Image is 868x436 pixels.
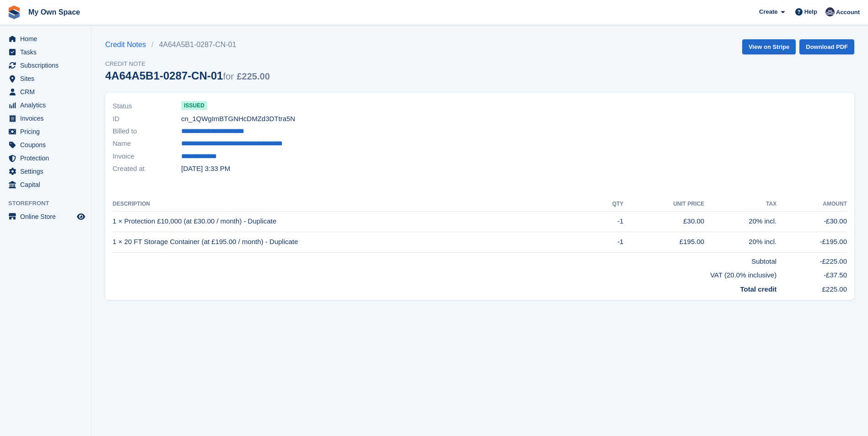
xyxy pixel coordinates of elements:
span: Online Store [20,210,75,223]
span: Invoice [113,151,181,162]
strong: Total credit [740,285,776,293]
span: CRM [20,85,75,98]
span: Home [20,32,75,45]
span: Created at [113,164,181,174]
a: View on Stripe [742,39,796,54]
a: menu [5,59,86,72]
a: menu [5,32,86,45]
th: Tax [704,197,776,212]
span: Storefront [8,199,91,208]
a: menu [5,138,86,151]
a: Credit Notes [105,39,151,50]
a: menu [5,210,86,223]
span: Pricing [20,125,75,138]
span: issued [181,101,207,110]
span: ID [113,114,181,124]
span: Account [836,8,860,17]
img: stora-icon-8386f47178a22dfd0bd8f6a31ec36ba5ce8667c1dd55bd0f319d3a0aa187defe.svg [7,5,21,19]
td: £30.00 [624,211,705,232]
span: Settings [20,165,75,178]
td: -£225.00 [776,252,847,266]
a: menu [5,165,86,178]
a: Download PDF [799,39,854,54]
a: menu [5,125,86,138]
td: VAT (20.0% inclusive) [113,266,776,281]
td: £225.00 [776,281,847,295]
span: Status [113,101,181,112]
span: Billed to [113,126,181,137]
span: £225.00 [237,71,270,81]
td: 20% incl. [704,211,776,232]
a: menu [5,46,86,58]
span: Sites [20,72,75,85]
td: -1 [594,211,624,232]
span: Credit Note [105,59,270,69]
img: Gary Chamberlain [825,7,835,16]
span: cn_1QWgImBTGNHcDMZd3DTtra5N [181,114,295,124]
th: Description [113,197,594,212]
td: -1 [594,232,624,252]
span: Analytics [20,99,75,112]
td: 1 × 20 FT Storage Container (at £195.00 / month) - Duplicate [113,232,594,252]
a: My Own Space [25,5,84,20]
time: 2024-12-16 15:33:44 UTC [181,164,230,174]
th: QTY [594,197,624,212]
td: -£195.00 [776,232,847,252]
td: -£30.00 [776,211,847,232]
a: menu [5,152,86,165]
td: -£37.50 [776,266,847,281]
th: Unit Price [624,197,705,212]
a: menu [5,85,86,98]
td: 1 × Protection £10,000 (at £30.00 / month) - Duplicate [113,211,594,232]
a: Preview store [75,211,86,222]
a: menu [5,112,86,125]
span: Help [804,7,817,16]
span: Invoices [20,112,75,125]
h1: 4A64A5B1-0287-CN-01 [105,69,270,82]
span: Coupons [20,138,75,151]
a: menu [5,99,86,112]
a: menu [5,178,86,191]
td: £195.00 [624,232,705,252]
a: menu [5,72,86,85]
span: Capital [20,178,75,191]
span: Protection [20,152,75,165]
span: Name [113,138,181,149]
span: Tasks [20,46,75,58]
span: Subscriptions [20,59,75,72]
td: 20% incl. [704,232,776,252]
nav: breadcrumbs [105,39,270,50]
span: Create [759,7,777,16]
td: Subtotal [113,252,776,266]
th: Amount [776,197,847,212]
span: for [223,71,233,81]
